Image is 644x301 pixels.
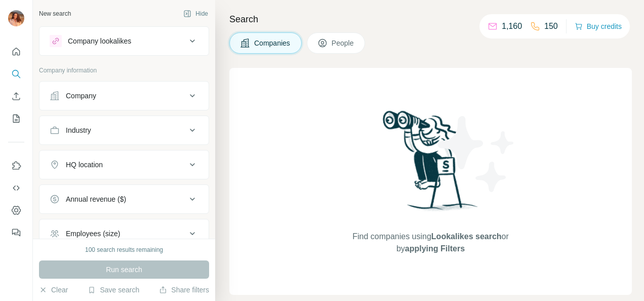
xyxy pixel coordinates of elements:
[8,157,24,175] button: Use Surfe on LinkedIn
[332,38,355,48] span: People
[8,223,24,242] button: Feedback
[349,231,511,255] span: Find companies using or by
[68,36,131,46] div: Company lookalikes
[378,108,484,221] img: Surfe Illustration - Woman searching with binoculars
[66,160,103,170] div: HQ location
[39,221,209,246] button: Employees (size)
[575,19,622,33] button: Buy credits
[502,20,522,32] p: 1,160
[39,118,209,142] button: Industry
[159,285,209,295] button: Share filters
[39,9,71,18] div: New search
[431,232,502,241] span: Lookalikes search
[8,179,24,197] button: Use Surfe API
[66,125,91,135] div: Industry
[39,285,68,295] button: Clear
[39,153,209,177] button: HQ location
[66,229,120,239] div: Employees (size)
[85,245,163,254] div: 100 search results remaining
[405,244,465,253] span: applying Filters
[39,187,209,211] button: Annual revenue ($)
[39,84,209,108] button: Company
[66,91,96,101] div: Company
[8,65,24,83] button: Search
[88,285,139,295] button: Save search
[39,29,209,53] button: Company lookalikes
[66,194,126,204] div: Annual revenue ($)
[176,6,215,21] button: Hide
[8,10,24,26] img: Avatar
[544,20,558,32] p: 150
[229,12,632,26] h4: Search
[431,108,522,200] img: Surfe Illustration - Stars
[8,87,24,105] button: Enrich CSV
[8,201,24,219] button: Dashboard
[8,43,24,61] button: Quick start
[39,66,209,75] p: Company information
[8,109,24,128] button: My lists
[254,38,291,48] span: Companies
